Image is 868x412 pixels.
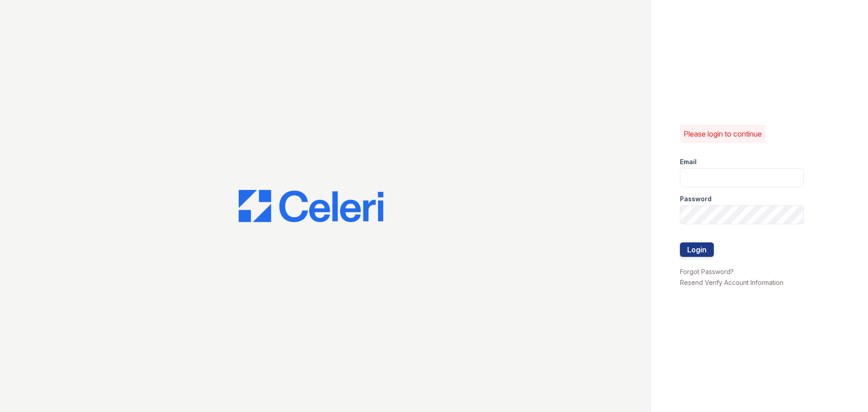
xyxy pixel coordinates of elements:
label: Email [680,157,697,166]
label: Password [680,194,712,204]
a: Resend Verify Account Information [680,279,783,286]
img: CE_Logo_Blue-a8612792a0a2168367f1c8372b55b34899dd931a85d93a1a3d3e32e68fde9ad4.png [239,190,383,223]
button: Login [680,242,714,257]
p: Please login to continue [684,128,762,139]
a: Forgot Password? [680,268,734,275]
